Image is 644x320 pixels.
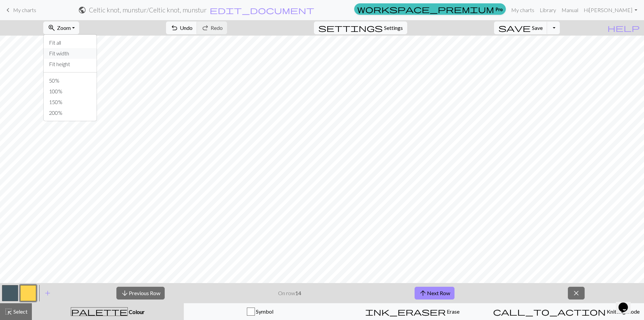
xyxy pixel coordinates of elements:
[446,308,460,315] span: Erase
[498,23,531,33] span: save
[365,307,446,316] span: ink_eraser
[537,3,559,17] a: Library
[354,3,506,15] a: Pro
[71,307,127,316] span: palette
[581,3,640,17] a: Hi[PERSON_NAME]
[89,6,207,14] h2: Celtic knot, munstur / Celtic knot, munstur
[43,21,79,34] button: Zoom
[616,293,637,313] iframe: chat widget
[44,107,97,118] button: 200%
[493,307,606,316] span: call_to_action
[13,7,36,13] span: My charts
[180,25,193,31] span: Undo
[166,21,197,34] button: Undo
[508,3,537,17] a: My charts
[336,303,489,320] button: Erase
[44,37,97,48] button: Fit all
[314,21,407,34] button: SettingsSettings
[318,24,383,32] i: Settings
[44,97,97,107] button: 150%
[384,24,403,32] span: Settings
[532,25,543,31] span: Save
[128,309,145,315] span: Colour
[494,21,547,34] button: Save
[607,23,640,33] span: help
[4,5,12,15] span: keyboard_arrow_left
[44,288,52,298] span: add
[44,48,97,59] button: Fit width
[44,75,97,86] button: 50%
[419,288,427,298] span: arrow_upward
[12,308,28,315] span: Select
[184,303,336,320] button: Symbol
[44,86,97,97] button: 100%
[489,303,644,320] button: Knitting mode
[116,287,165,300] button: Previous Row
[559,3,581,17] a: Manual
[415,287,454,300] button: Next Row
[32,303,184,320] button: Colour
[4,4,36,16] a: My charts
[278,289,301,297] p: On row
[170,23,178,33] span: undo
[121,288,129,298] span: arrow_downward
[48,23,56,33] span: zoom_in
[606,308,640,315] span: Knitting mode
[44,59,97,70] button: Fit height
[295,290,301,296] strong: 14
[210,5,314,15] span: edit_document
[78,5,86,15] span: public
[572,288,580,298] span: close
[4,307,12,316] span: highlight_alt
[255,308,273,315] span: Symbol
[57,25,71,31] span: Zoom
[318,23,383,33] span: settings
[357,4,494,14] span: workspace_premium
